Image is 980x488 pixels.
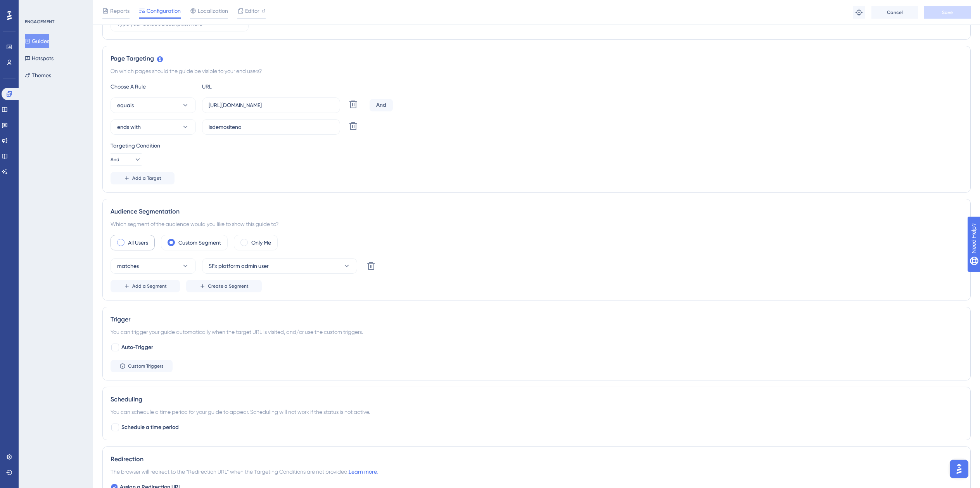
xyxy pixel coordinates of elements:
button: Hotspots [25,51,54,65]
span: Reports [110,6,130,16]
button: And [111,153,142,166]
span: Auto-Trigger [121,343,153,352]
div: Redirection [111,455,963,464]
span: Configuration [147,6,181,16]
div: Targeting Condition [111,141,963,150]
span: Custom Triggers [128,363,164,369]
button: Add a Target [111,172,175,184]
span: Schedule a time period [121,423,179,432]
button: Save [924,6,971,19]
iframe: UserGuiding AI Assistant Launcher [947,457,971,481]
div: Choose A Rule [111,82,196,91]
span: Create a Segment [208,283,249,289]
span: Localization [198,6,228,16]
span: SFx platform admin user [209,261,269,271]
div: ENGAGEMENT [25,19,54,25]
div: URL [202,82,287,91]
button: Cancel [871,6,918,19]
a: Learn more. [349,469,378,475]
div: And [370,99,393,111]
button: Custom Triggers [111,360,173,372]
div: Which segment of the audience would you like to show this guide to? [111,219,963,229]
button: Themes [25,68,51,82]
span: The browser will redirect to the “Redirection URL” when the Targeting Conditions are not provided. [111,467,378,476]
div: You can trigger your guide automatically when the target URL is visited, and/or use the custom tr... [111,327,963,337]
span: Cancel [887,9,903,16]
span: Editor [245,6,259,16]
label: All Users [128,238,148,247]
button: Add a Segment [111,280,180,292]
button: Create a Segment [186,280,262,292]
div: On which pages should the guide be visible to your end users? [111,66,963,76]
span: Save [942,9,953,16]
input: yourwebsite.com/path [209,101,334,109]
button: ends with [111,119,196,135]
span: And [111,156,119,163]
label: Only Me [251,238,271,247]
span: ends with [117,122,141,132]
span: Add a Segment [132,283,167,289]
span: matches [117,261,139,271]
input: yourwebsite.com/path [209,123,334,131]
div: You can schedule a time period for your guide to appear. Scheduling will not work if the status i... [111,407,963,417]
button: SFx platform admin user [202,258,357,274]
div: Audience Segmentation [111,207,963,216]
div: Page Targeting [111,54,963,63]
div: Scheduling [111,395,963,404]
span: equals [117,101,134,110]
span: Add a Target [132,175,161,181]
div: Trigger [111,315,963,324]
label: Custom Segment [178,238,221,247]
button: Guides [25,34,49,48]
button: equals [111,97,196,113]
span: Need Help? [18,2,48,11]
button: matches [111,258,196,274]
